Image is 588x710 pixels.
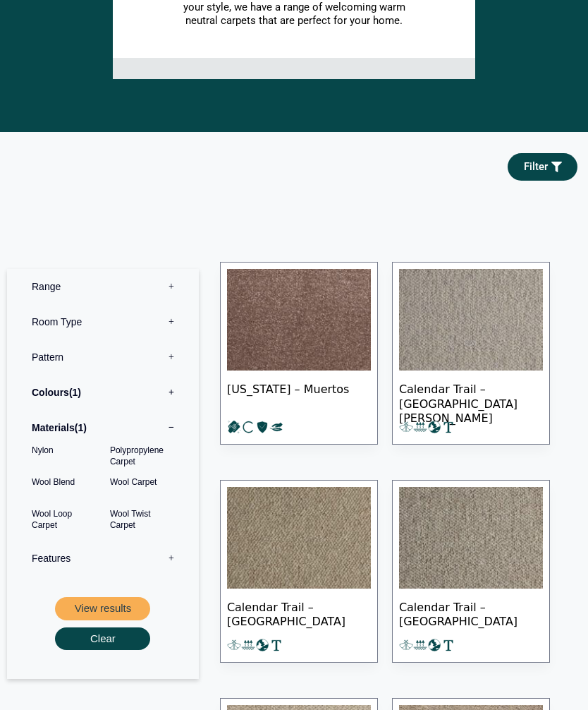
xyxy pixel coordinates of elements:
label: Materials [18,410,188,445]
span: Filter [524,162,548,172]
a: Calendar Trail – [GEOGRAPHIC_DATA][PERSON_NAME] [392,262,550,445]
button: View results [55,597,150,620]
a: Calendar Trail – [GEOGRAPHIC_DATA] [392,480,550,663]
span: 1 [69,387,81,398]
label: Pattern [18,339,188,375]
a: Calendar Trail – [GEOGRAPHIC_DATA] [220,480,378,663]
span: [US_STATE] – Muertos [227,371,371,420]
a: [US_STATE] – Muertos [220,262,378,445]
span: Calendar Trail – [GEOGRAPHIC_DATA][PERSON_NAME] [399,371,543,420]
label: Room Type [18,304,188,339]
button: Clear [55,627,150,651]
span: Calendar Trail – [GEOGRAPHIC_DATA] [227,589,371,638]
label: Range [18,269,188,304]
a: Filter [508,153,577,181]
span: 1 [75,422,87,433]
label: Features [18,541,188,576]
span: Calendar Trail – [GEOGRAPHIC_DATA] [399,589,543,638]
label: Colours [18,375,188,410]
